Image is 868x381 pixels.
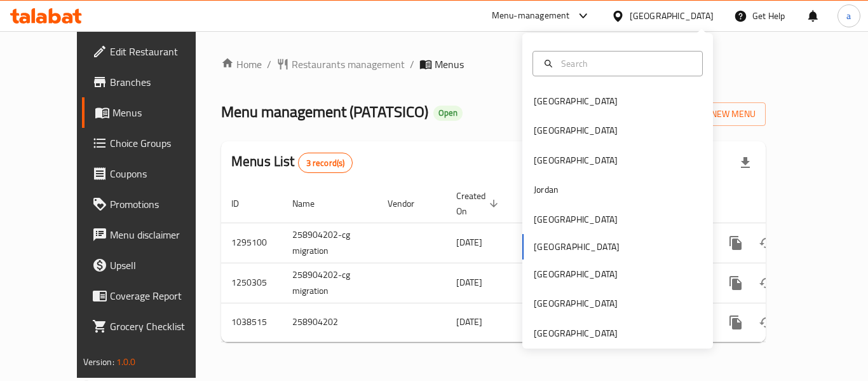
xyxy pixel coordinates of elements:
div: [GEOGRAPHIC_DATA] [534,212,618,226]
a: Home [221,57,262,72]
button: more [721,228,751,258]
a: Menus [82,97,222,128]
li: / [410,57,414,72]
span: Menu management ( PATATSICO ) [221,97,428,126]
span: Vendor [388,196,431,211]
div: [GEOGRAPHIC_DATA] [534,94,618,108]
span: [DATE] [456,314,482,330]
a: Branches [82,67,222,97]
nav: breadcrumb [221,57,766,72]
input: Search [556,57,695,71]
a: Grocery Checklist [82,311,222,342]
span: Choice Groups [110,135,212,151]
span: Menus [112,105,212,120]
td: 1038515 [221,303,282,342]
span: Open [433,107,463,118]
a: Promotions [82,189,222,219]
span: 1.0.0 [116,354,136,370]
span: Menus [435,57,464,72]
span: Name [292,196,331,211]
span: Coupons [110,166,212,181]
span: Version: [83,354,114,370]
a: Menu disclaimer [82,219,222,250]
td: 258904202-cg migration [282,223,377,263]
td: 1250305 [221,263,282,303]
span: Grocery Checklist [110,319,212,334]
button: Change Status [751,307,782,338]
div: Open [433,106,463,121]
span: [DATE] [456,234,482,251]
div: [GEOGRAPHIC_DATA] [534,296,618,310]
button: more [721,268,751,298]
a: Coverage Report [82,281,222,311]
div: [GEOGRAPHIC_DATA] [630,9,714,23]
div: Total records count [298,153,353,173]
a: Upsell [82,250,222,281]
div: [GEOGRAPHIC_DATA] [534,123,618,137]
span: Add New Menu [677,106,756,122]
div: [GEOGRAPHIC_DATA] [534,153,618,167]
span: Upsell [110,258,212,273]
td: 1295100 [221,223,282,263]
span: Coverage Report [110,288,212,303]
button: Change Status [751,268,782,298]
span: Edit Restaurant [110,44,212,59]
button: Add New Menu [667,102,766,126]
h2: Menus List [231,152,353,173]
div: Menu-management [492,8,570,24]
a: Choice Groups [82,128,222,158]
div: [GEOGRAPHIC_DATA] [534,267,618,281]
a: Coupons [82,158,222,189]
li: / [267,57,271,72]
button: more [721,307,751,338]
span: Created On [456,188,502,219]
td: 258904202 [282,303,377,342]
span: 3 record(s) [299,157,353,169]
a: Edit Restaurant [82,36,222,67]
span: a [846,9,851,23]
span: [DATE] [456,274,482,291]
span: ID [231,196,255,211]
button: Change Status [751,228,782,258]
span: Restaurants management [292,57,405,72]
div: Jordan [534,183,559,197]
td: 258904202-cg migration [282,263,377,303]
a: Restaurants management [276,57,405,72]
span: Menu disclaimer [110,227,212,242]
span: Branches [110,74,212,90]
div: Export file [730,148,761,178]
div: [GEOGRAPHIC_DATA] [534,326,618,340]
span: Promotions [110,197,212,212]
